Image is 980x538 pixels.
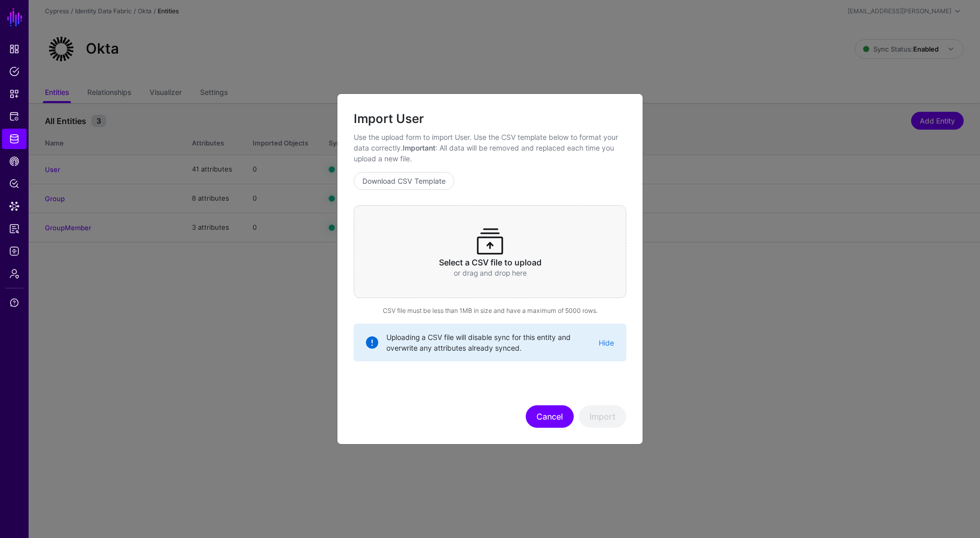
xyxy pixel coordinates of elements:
span: Uploading a CSV file will disable sync for this entity and overwrite any attributes already synced. [386,332,574,353]
h2: Import User [354,110,626,128]
p: Use the upload form to import User. Use the CSV template below to format your data correctly. : A... [354,132,626,164]
strong: Important [403,143,435,152]
a: Download CSV Template [354,172,454,190]
a: Hide [599,338,614,347]
p: or drag and drop here [374,267,606,278]
h3: Select a CSV file to upload [374,258,606,267]
button: Cancel [526,405,574,428]
div: CSV file must be less than 1MB in size and have a maximum of 5000 rows. [354,306,626,315]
